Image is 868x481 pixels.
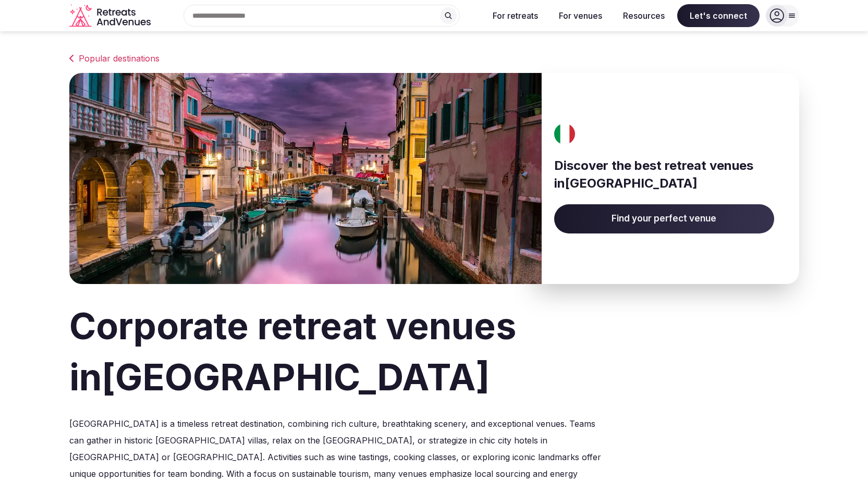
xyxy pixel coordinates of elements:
a: Popular destinations [69,52,799,65]
button: For venues [551,4,610,27]
svg: Retreats and Venues company logo [69,4,153,28]
button: Resources [615,4,673,27]
button: For retreats [484,4,546,27]
img: Banner image for Italy representative of the country [69,73,542,284]
a: Visit the homepage [69,4,153,28]
img: Italy's flag [551,124,579,144]
a: Find your perfect venue [554,204,774,233]
span: Let's connect [677,4,760,27]
h1: Corporate retreat venues in [GEOGRAPHIC_DATA] [69,301,799,403]
h3: Discover the best retreat venues in [GEOGRAPHIC_DATA] [554,157,774,192]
